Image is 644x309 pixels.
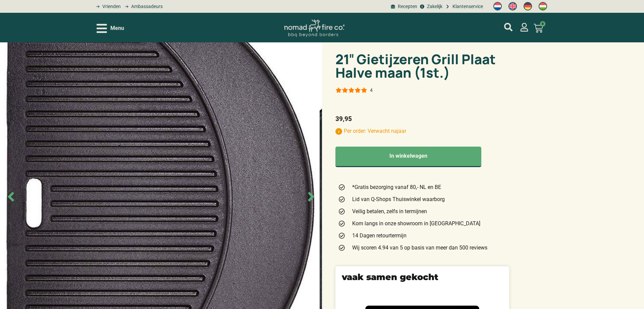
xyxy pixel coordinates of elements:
p: Per order: Verwacht najaar [335,127,509,135]
a: Veilig betalen, zelfs in termijnen [338,207,506,216]
span: 0 [540,21,545,27]
a: 14 Dagen retourtermijn [338,232,506,240]
div: Open/Close Menu [97,23,124,34]
img: Engels [508,2,517,10]
span: *Gratis bezorging vanaf 80,- NL en BE [351,183,441,191]
a: Wij scoren 4.94 van 5 op basis van meer dan 500 reviews [338,244,506,252]
span: Klantenservice [451,3,483,10]
span: 14 Dagen retourtermijn [351,232,407,240]
a: Kom langs in onze showroom in [GEOGRAPHIC_DATA] [338,220,506,228]
a: Switch to Hongaars [535,0,550,12]
a: mijn account [504,23,513,31]
div: 4 [370,87,373,93]
a: Switch to Engels [505,0,520,12]
span: Zakelijk [425,3,442,10]
h2: vaak samen gekocht [342,273,503,281]
span: Ambassadeurs [129,3,163,10]
span: Kom langs in onze showroom in [GEOGRAPHIC_DATA] [351,220,480,228]
img: Nomad Logo [284,20,344,37]
img: Hongaars [539,2,547,10]
span: Lid van Q-Shops Thuiswinkel waarborg [351,195,445,203]
a: grill bill klantenservice [444,3,483,10]
span: Vrienden [101,3,121,10]
span: Menu [110,24,124,32]
a: mijn account [520,23,529,32]
a: BBQ recepten [390,3,417,10]
a: grill bill ambassadors [122,3,163,10]
span: Recepten [396,3,417,10]
span: Veilig betalen, zelfs in termijnen [351,207,427,216]
a: grill bill vrienden [93,3,120,10]
a: *Gratis bezorging vanaf 80,- NL en BE [338,183,506,191]
span: Wij scoren 4.94 van 5 op basis van meer dan 500 reviews [351,244,487,252]
button: In winkelwagen [335,147,481,167]
img: Duits [524,2,532,10]
a: grill bill zakeljk [419,3,442,10]
h1: 21″ Gietijzeren Grill Plaat Halve maan (1st.) [335,52,509,79]
img: Nederlands [493,2,502,10]
a: Lid van Q-Shops Thuiswinkel waarborg [338,195,506,203]
span: Next slide [304,189,319,204]
span: Previous slide [3,189,18,204]
a: 0 [526,20,551,37]
a: Switch to Duits [520,0,535,12]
